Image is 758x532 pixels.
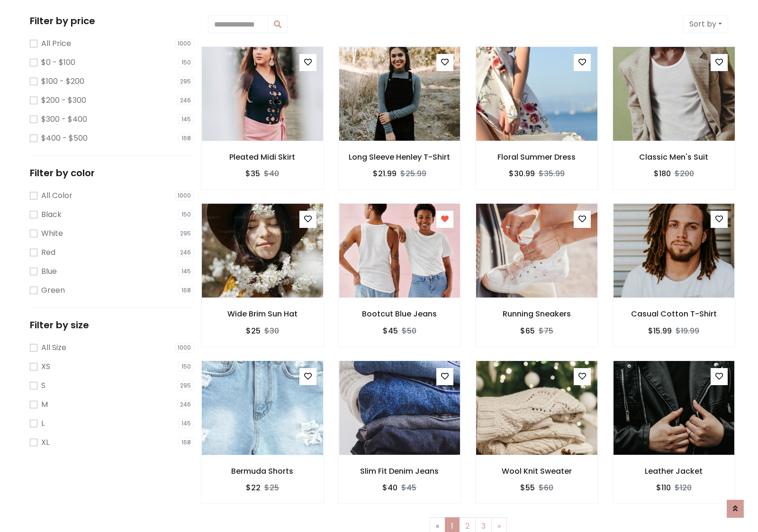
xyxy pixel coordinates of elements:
[539,325,553,336] del: $75
[41,380,45,391] label: S
[245,169,260,178] h6: $35
[613,309,735,318] h6: Casual Cotton T-Shirt
[264,325,279,336] del: $30
[179,115,194,124] span: 145
[177,381,194,390] span: 295
[201,467,324,476] h6: Bermuda Shorts
[179,438,194,447] span: 168
[339,153,461,162] h6: Long Sleeve Henley T-Shirt
[476,153,598,162] h6: Floral Summer Dress
[654,169,671,178] h6: $180
[246,483,261,492] h6: $22
[177,96,194,105] span: 246
[41,228,63,239] label: White
[613,153,735,162] h6: Classic Men's Suit
[41,342,66,353] label: All Size
[41,95,86,106] label: $200 - $300
[179,286,194,295] span: 168
[30,15,194,27] h5: Filter by price
[520,326,535,335] h6: $65
[476,467,598,476] h6: Wool Knit Sweater
[509,169,535,178] h6: $30.99
[41,247,55,258] label: Red
[177,400,194,409] span: 246
[339,309,461,318] h6: Bootcut Blue Jeans
[179,134,194,143] span: 168
[675,168,694,179] del: $200
[41,266,57,277] label: Blue
[177,77,194,86] span: 295
[179,362,194,371] span: 150
[179,267,194,276] span: 145
[520,483,535,492] h6: $55
[383,326,398,335] h6: $45
[175,39,194,48] span: 1000
[41,437,49,448] label: XL
[539,482,553,493] del: $60
[656,483,671,492] h6: $110
[402,325,416,336] del: $50
[339,467,461,476] h6: Slim Fit Denim Jeans
[41,190,72,201] label: All Color
[179,210,194,219] span: 150
[401,482,416,493] del: $45
[264,482,279,493] del: $25
[201,309,324,318] h6: Wide Brim Sun Hat
[41,38,71,49] label: All Price
[683,15,728,33] button: Sort by
[41,133,88,144] label: $400 - $500
[179,419,194,428] span: 145
[179,58,194,67] span: 150
[175,191,194,200] span: 1000
[177,229,194,238] span: 295
[676,325,699,336] del: $19.99
[41,57,75,68] label: $0 - $100
[400,168,426,179] del: $25.99
[373,169,397,178] h6: $21.99
[539,168,565,179] del: $35.99
[177,248,194,257] span: 246
[201,153,324,162] h6: Pleated Midi Skirt
[41,114,87,125] label: $300 - $400
[497,521,501,532] span: »
[41,418,45,429] label: L
[30,319,194,331] h5: Filter by size
[41,399,48,410] label: M
[246,326,261,335] h6: $25
[648,326,672,335] h6: $15.99
[30,167,194,179] h5: Filter by color
[264,168,279,179] del: $40
[675,482,692,493] del: $120
[382,483,397,492] h6: $40
[613,467,735,476] h6: Leather Jacket
[41,209,62,220] label: Black
[41,76,84,87] label: $100 - $200
[41,361,50,372] label: XS
[476,309,598,318] h6: Running Sneakers
[41,285,65,296] label: Green
[175,343,194,352] span: 1000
